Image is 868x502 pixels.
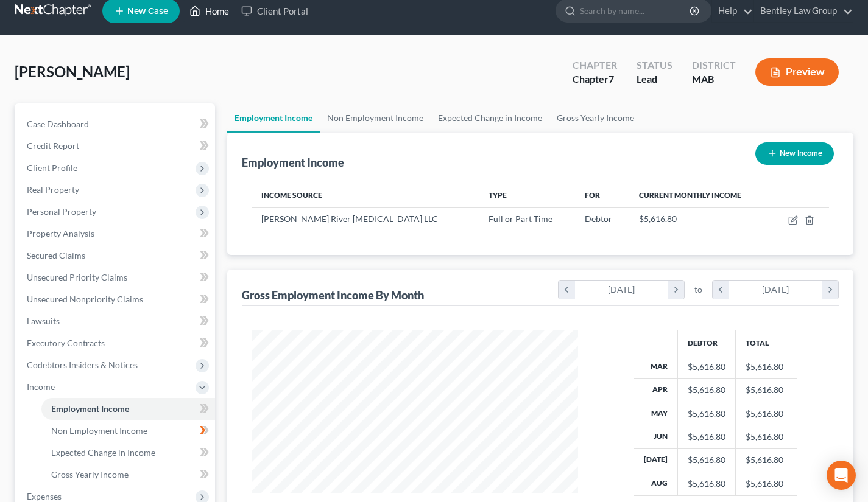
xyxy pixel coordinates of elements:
div: District [692,58,736,72]
th: Jun [634,425,678,448]
span: New Case [127,7,168,16]
a: Gross Yearly Income [549,103,641,133]
span: Credit Report [27,141,79,151]
span: Income Source [261,190,322,200]
span: Income [27,382,55,392]
span: Property Analysis [27,228,94,239]
div: Gross Employment Income By Month [242,288,424,302]
span: Employment Income [51,403,129,414]
td: $5,616.80 [735,472,797,495]
span: Case Dashboard [27,119,89,129]
div: Lead [637,72,672,86]
div: $5,616.80 [688,361,725,373]
th: Total [735,330,797,355]
th: Mar [634,355,678,378]
span: Expenses [27,491,62,501]
td: $5,616.80 [735,425,797,448]
span: to [694,284,702,296]
a: Employment Income [41,398,215,420]
span: [PERSON_NAME] [15,63,130,80]
th: May [634,402,678,425]
i: chevron_left [713,281,729,299]
div: [DATE] [575,281,668,299]
div: Employment Income [242,155,344,170]
span: [PERSON_NAME] River [MEDICAL_DATA] LLC [261,214,438,224]
td: $5,616.80 [735,402,797,425]
div: Open Intercom Messenger [827,461,856,490]
a: Unsecured Priority Claims [17,267,215,288]
a: Credit Report [17,135,215,157]
td: $5,616.80 [735,448,797,472]
th: Aug [634,472,678,495]
th: Debtor [677,330,735,355]
span: Unsecured Nonpriority Claims [27,294,143,304]
span: For [585,190,600,200]
td: $5,616.80 [735,355,797,378]
a: Case Dashboard [17,113,215,135]
span: Lawsuits [27,316,60,326]
span: Secured Claims [27,250,85,260]
a: Non Employment Income [41,420,215,442]
th: [DATE] [634,448,678,472]
a: Secured Claims [17,245,215,267]
div: $5,616.80 [688,478,725,490]
span: Client Profile [27,162,77,173]
div: Chapter [573,72,617,86]
a: Expected Change in Income [41,442,215,464]
a: Expected Change in Income [431,103,549,133]
div: Chapter [573,58,617,72]
span: 7 [609,73,614,85]
span: Type [489,190,507,200]
i: chevron_right [668,281,684,299]
span: Non Employment Income [51,425,147,436]
span: Executory Contracts [27,338,105,348]
a: Gross Yearly Income [41,464,215,486]
div: $5,616.80 [688,454,725,466]
th: Apr [634,378,678,402]
span: Full or Part Time [489,214,552,224]
a: Property Analysis [17,223,215,245]
span: Debtor [585,214,612,224]
span: Expected Change in Income [51,447,155,458]
a: Unsecured Nonpriority Claims [17,288,215,310]
div: $5,616.80 [688,431,725,443]
span: Unsecured Priority Claims [27,272,127,282]
div: MAB [692,72,736,86]
span: $5,616.80 [639,214,677,224]
div: $5,616.80 [688,384,725,396]
span: Current Monthly Income [639,190,741,200]
i: chevron_left [559,281,575,299]
button: Preview [755,58,839,86]
button: New Income [755,142,834,165]
span: Gross Yearly Income [51,469,129,479]
a: Executory Contracts [17,332,215,354]
div: Status [637,58,672,72]
td: $5,616.80 [735,378,797,402]
span: Real Property [27,184,79,195]
span: Codebtors Insiders & Notices [27,360,138,370]
span: Personal Property [27,206,96,217]
div: [DATE] [729,281,822,299]
div: $5,616.80 [688,408,725,420]
a: Lawsuits [17,310,215,332]
a: Employment Income [227,103,320,133]
a: Non Employment Income [320,103,431,133]
i: chevron_right [822,281,838,299]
